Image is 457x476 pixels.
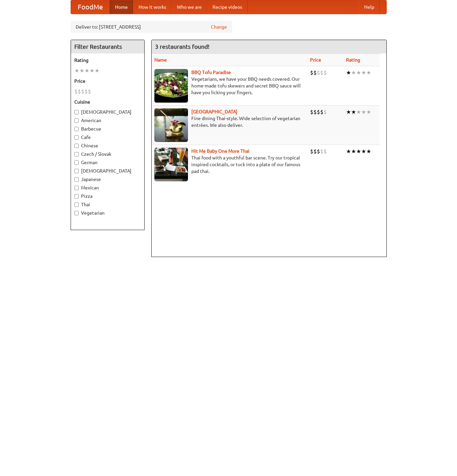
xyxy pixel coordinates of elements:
[320,148,323,155] li: $
[133,0,172,14] a: How it works
[74,110,79,114] input: [DEMOGRAPHIC_DATA]
[74,201,141,208] label: Thai
[366,69,371,76] li: ★
[74,78,141,84] h5: Price
[310,148,313,155] li: $
[74,118,79,123] input: American
[74,159,141,166] label: German
[74,176,141,183] label: Japanese
[320,69,323,76] li: $
[359,0,380,14] a: Help
[71,40,144,53] h4: Filter Restaurants
[74,168,141,174] label: [DEMOGRAPHIC_DATA]
[79,67,84,74] li: ★
[317,148,320,155] li: $
[313,148,317,155] li: $
[351,69,356,76] li: ★
[74,99,141,105] h5: Cuisine
[71,21,232,33] div: Deliver to: [STREET_ADDRESS]
[154,76,305,96] p: Vegetarians, we have your BBQ needs covered. Our home-made tofu skewers and secret BBQ sauce will...
[356,148,361,155] li: ★
[154,69,188,103] img: tofuparadise.jpg
[310,108,313,116] li: $
[74,186,79,190] input: Mexican
[78,88,81,95] li: $
[191,148,250,154] a: Hit Me Baby One More Thai
[356,69,361,76] li: ★
[74,152,79,156] input: Czech / Slovak
[74,203,79,207] input: Thai
[361,148,366,155] li: ★
[323,148,327,155] li: $
[71,0,110,14] a: FoodMe
[366,148,371,155] li: ★
[313,108,317,116] li: $
[346,148,351,155] li: ★
[323,69,327,76] li: $
[211,24,227,30] a: Change
[317,108,320,116] li: $
[366,108,371,116] li: ★
[323,108,327,116] li: $
[207,0,247,14] a: Recipe videos
[74,117,141,124] label: American
[81,88,84,95] li: $
[346,57,360,63] a: Rating
[74,142,141,149] label: Chinese
[74,109,141,115] label: [DEMOGRAPHIC_DATA]
[74,160,79,165] input: German
[74,193,141,199] label: Pizza
[351,148,356,155] li: ★
[346,108,351,116] li: ★
[74,127,79,131] input: Barbecue
[191,70,231,75] a: BBQ Tofu Paradise
[74,184,141,191] label: Mexican
[154,148,188,181] img: babythai.jpg
[154,108,188,142] img: satay.jpg
[154,57,167,63] a: Name
[74,211,79,215] input: Vegetarian
[74,88,78,95] li: $
[310,57,321,63] a: Price
[74,177,79,182] input: Japanese
[313,69,317,76] li: $
[351,108,356,116] li: ★
[74,57,141,64] h5: Rating
[74,169,79,173] input: [DEMOGRAPHIC_DATA]
[154,115,305,129] p: Fine dining Thai-style. Wide selection of vegetarian entrées. We also deliver.
[74,135,79,140] input: Cafe
[84,88,88,95] li: $
[320,108,323,116] li: $
[84,67,89,74] li: ★
[317,69,320,76] li: $
[89,67,94,74] li: ★
[74,151,141,157] label: Czech / Slovak
[74,125,141,132] label: Barbecue
[155,43,210,50] ng-pluralize: 3 restaurants found!
[172,0,207,14] a: Who we are
[346,69,351,76] li: ★
[74,134,141,141] label: Cafe
[191,109,237,114] a: [GEOGRAPHIC_DATA]
[94,67,100,74] li: ★
[74,194,79,198] input: Pizza
[74,67,79,74] li: ★
[361,108,366,116] li: ★
[88,88,91,95] li: $
[74,144,79,148] input: Chinese
[74,210,141,216] label: Vegetarian
[110,0,133,14] a: Home
[154,154,305,175] p: Thai food with a youthful bar scene. Try our tropical inspired cocktails, or tuck into a plate of...
[356,108,361,116] li: ★
[310,69,313,76] li: $
[361,69,366,76] li: ★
